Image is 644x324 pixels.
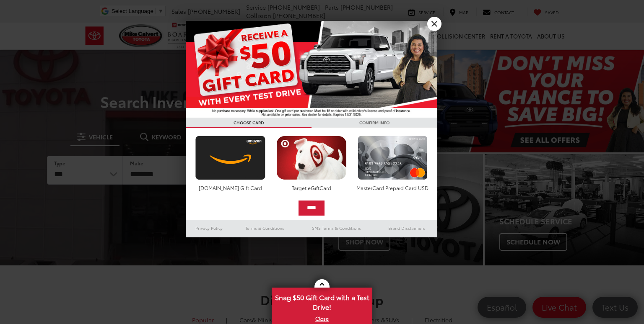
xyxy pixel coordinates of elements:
[233,223,297,233] a: Terms & Conditions
[186,223,233,233] a: Privacy Policy
[273,288,371,314] span: Snag $50 Gift Card with a Test Drive!
[193,136,267,180] img: amazoncard.png
[376,223,437,233] a: Brand Disclaimers
[186,21,437,118] img: 55838_top_625864.jpg
[274,184,348,191] div: Target eGiftCard
[297,223,376,233] a: SMS Terms & Conditions
[356,184,430,191] div: MasterCard Prepaid Card USD
[193,184,267,191] div: [DOMAIN_NAME] Gift Card
[186,118,312,128] h3: CHOOSE CARD
[356,136,430,180] img: mastercard.png
[274,136,348,180] img: targetcard.png
[312,118,437,128] h3: CONFIRM INFO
